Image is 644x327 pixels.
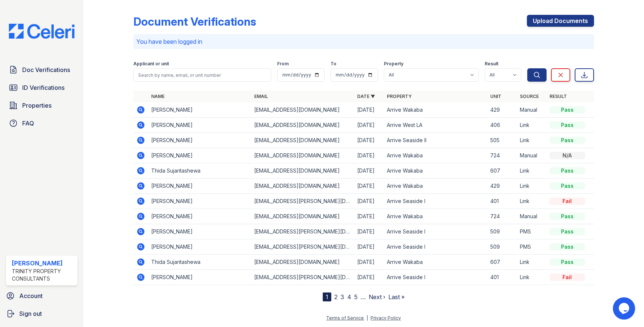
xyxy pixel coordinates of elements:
a: Email [254,94,268,99]
span: FAQ [22,119,34,128]
td: Link [517,118,547,133]
div: Pass [550,243,585,251]
td: [PERSON_NAME] [148,118,251,133]
td: [DATE] [354,133,384,148]
div: Pass [550,121,585,129]
td: [PERSON_NAME] [148,224,251,239]
label: Result [485,61,498,67]
td: [EMAIL_ADDRESS][DOMAIN_NAME] [251,118,354,133]
td: Arrive Wakaba [384,102,487,118]
a: Date ▼ [357,94,375,99]
label: Applicant or unit [133,61,169,67]
td: Thida Sujaritashewa [148,163,251,179]
a: Account [3,288,80,303]
label: To [331,61,336,67]
td: [PERSON_NAME] [148,270,251,285]
td: Arrive Seaside I [384,270,487,285]
img: CE_Logo_Blue-a8612792a0a2168367f1c8372b55b34899dd931a85d93a1a3d3e32e68fde9ad4.png [3,24,80,39]
div: Pass [550,182,585,190]
td: [DATE] [354,239,384,255]
td: [EMAIL_ADDRESS][DOMAIN_NAME] [251,133,354,148]
td: [DATE] [354,102,384,118]
a: Last » [388,293,405,301]
td: [EMAIL_ADDRESS][DOMAIN_NAME] [251,163,354,179]
div: Fail [550,197,585,205]
td: [EMAIL_ADDRESS][DOMAIN_NAME] [251,209,354,224]
a: Doc Verifications [6,62,77,77]
div: Document Verifications [133,15,256,28]
td: [EMAIL_ADDRESS][DOMAIN_NAME] [251,102,354,118]
div: 1 [323,292,331,301]
span: ID Verifications [22,83,64,92]
td: Arrive Seaside I [384,239,487,255]
td: Thida Sujaritashewa [148,255,251,270]
span: … [361,292,366,301]
td: PMS [517,224,547,239]
a: Next › [369,293,385,301]
td: 724 [487,209,517,224]
td: Arrive Wakaba [384,179,487,194]
td: [EMAIL_ADDRESS][PERSON_NAME][DOMAIN_NAME] [251,239,354,255]
div: Pass [550,258,585,266]
a: Terms of Service [326,315,364,321]
td: 607 [487,163,517,179]
td: 509 [487,224,517,239]
td: Arrive Wakaba [384,255,487,270]
td: 401 [487,194,517,209]
a: Properties [6,98,77,113]
p: You have been logged in [136,37,591,46]
td: [EMAIL_ADDRESS][DOMAIN_NAME] [251,179,354,194]
td: [PERSON_NAME] [148,133,251,148]
td: [DATE] [354,255,384,270]
td: 509 [487,239,517,255]
a: Name [151,94,165,99]
td: [EMAIL_ADDRESS][DOMAIN_NAME] [251,255,354,270]
label: From [277,61,289,67]
td: Arrive Seaside I [384,194,487,209]
td: [EMAIL_ADDRESS][PERSON_NAME][DOMAIN_NAME] [251,270,354,285]
td: Arrive Wakaba [384,148,487,163]
td: Arrive Wakaba [384,163,487,179]
td: Link [517,133,547,148]
td: [EMAIL_ADDRESS][PERSON_NAME][DOMAIN_NAME] [251,224,354,239]
div: Pass [550,213,585,220]
td: [PERSON_NAME] [148,239,251,255]
label: Property [384,61,404,67]
a: Sign out [3,306,80,321]
td: [PERSON_NAME] [148,194,251,209]
td: 406 [487,118,517,133]
a: Unit [490,94,501,99]
td: [EMAIL_ADDRESS][DOMAIN_NAME] [251,148,354,163]
div: Pass [550,106,585,114]
td: [DATE] [354,148,384,163]
a: 5 [354,293,358,301]
td: [DATE] [354,270,384,285]
td: [EMAIL_ADDRESS][PERSON_NAME][DOMAIN_NAME] [251,194,354,209]
a: Result [550,94,567,99]
a: Upload Documents [527,15,594,27]
div: N/A [550,152,585,159]
td: 429 [487,102,517,118]
a: 2 [334,293,338,301]
td: Link [517,255,547,270]
td: Link [517,179,547,194]
td: 724 [487,148,517,163]
input: Search by name, email, or unit number [133,68,271,82]
td: [PERSON_NAME] [148,179,251,194]
td: [DATE] [354,194,384,209]
td: [DATE] [354,224,384,239]
a: FAQ [6,116,77,131]
td: 607 [487,255,517,270]
td: Manual [517,148,547,163]
td: PMS [517,239,547,255]
td: [PERSON_NAME] [148,148,251,163]
td: Link [517,270,547,285]
div: [PERSON_NAME] [12,259,74,268]
td: [DATE] [354,163,384,179]
td: Arrive West LA [384,118,487,133]
td: 505 [487,133,517,148]
td: [DATE] [354,118,384,133]
a: Property [387,94,412,99]
td: Link [517,163,547,179]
